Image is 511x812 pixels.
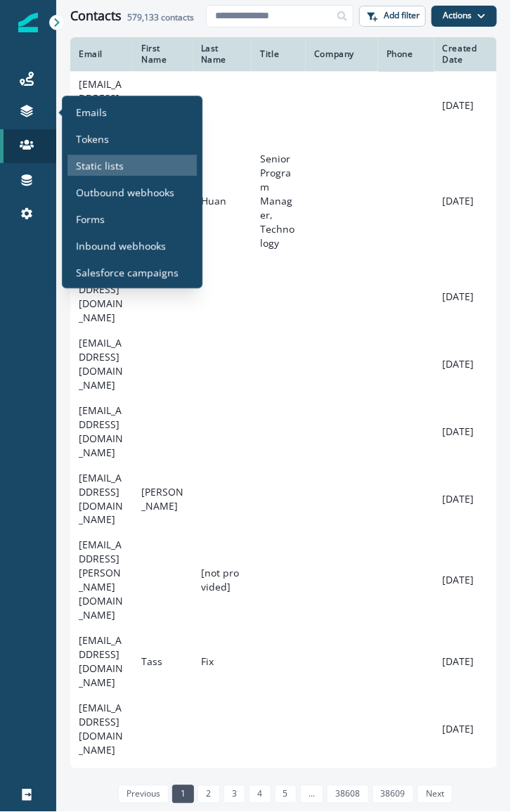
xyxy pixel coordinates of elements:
a: Page 1 is your current page [172,785,194,804]
p: Salesforce campaigns [76,265,179,280]
div: Company [314,49,370,60]
td: [EMAIL_ADDRESS][DOMAIN_NAME] [70,398,133,465]
p: [DATE] [443,723,489,737]
h1: Contacts [70,8,122,25]
a: [EMAIL_ADDRESS][DOMAIN_NAME][DATE] [70,330,497,398]
p: Static lists [76,158,124,173]
td: [EMAIL_ADDRESS][DOMAIN_NAME] [70,465,133,533]
td: [EMAIL_ADDRESS][DOMAIN_NAME] [70,263,133,330]
a: Page 4 [249,785,271,804]
a: Page 5 [275,785,297,804]
p: [DATE] [443,655,489,669]
td: [not provided] [193,533,252,629]
p: [DATE] [443,357,489,371]
a: [EMAIL_ADDRESS][DOMAIN_NAME]TassFix[DATE] [70,629,497,696]
p: Tokens [76,131,109,146]
td: Fix [193,629,252,696]
p: [DATE] [443,574,489,588]
a: Page 38609 [373,785,414,804]
a: [EMAIL_ADDRESS][DOMAIN_NAME][PERSON_NAME][DATE] [70,465,497,533]
p: Senior Program Manager, Technology [260,152,297,250]
p: [DATE] [443,194,489,208]
a: Page 3 [224,785,245,804]
a: [EMAIL_ADDRESS][DOMAIN_NAME][DATE] [70,398,497,465]
span: 579,133 [127,11,159,23]
div: Email [79,49,124,60]
a: Jump forward [300,785,323,804]
td: [PERSON_NAME] [133,465,193,533]
p: [DATE] [443,290,489,304]
a: Page 38608 [327,785,368,804]
div: Created Date [443,43,489,65]
a: [EMAIL_ADDRESS][PERSON_NAME][DOMAIN_NAME][not provided][DATE] [70,533,497,629]
td: [EMAIL_ADDRESS][PERSON_NAME][DOMAIN_NAME] [70,533,133,629]
td: [EMAIL_ADDRESS][DOMAIN_NAME] [70,629,133,696]
a: [EMAIL_ADDRESS][DOMAIN_NAME][DATE] [70,263,497,330]
td: [EMAIL_ADDRESS][DOMAIN_NAME] [70,330,133,398]
a: [EMAIL_ADDRESS][DOMAIN_NAME][DATE] [70,72,497,140]
a: Outbound webhooks [67,181,197,202]
a: Tokens [67,128,197,149]
button: Actions [432,6,497,27]
a: [EMAIL_ADDRESS][DOMAIN_NAME][DATE] [70,696,497,763]
div: Last Name [201,43,244,65]
p: Emails [76,105,107,120]
p: [DATE] [443,425,489,439]
p: Inbound webhooks [76,238,166,253]
p: [DATE] [443,98,489,112]
a: Next page [418,785,453,804]
a: Salesforce campaigns [67,262,197,283]
img: Inflection [18,13,38,32]
p: Outbound webhooks [76,185,174,200]
button: Add filter [359,6,426,27]
a: Forms [67,208,197,229]
td: [EMAIL_ADDRESS][DOMAIN_NAME] [70,72,133,140]
a: Inbound webhooks [67,235,197,256]
p: [DATE] [443,492,489,506]
ul: Pagination [115,785,453,804]
a: [PERSON_NAME][EMAIL_ADDRESS][PERSON_NAME][DOMAIN_NAME][PERSON_NAME]HuanSenior Program Manager, Te... [70,139,497,263]
p: Add filter [384,11,420,20]
td: Tass [133,629,193,696]
td: Huan [193,139,252,263]
p: Forms [76,212,105,226]
td: [EMAIL_ADDRESS][DOMAIN_NAME] [70,696,133,763]
a: Emails [67,101,197,122]
a: Page 2 [198,785,219,804]
div: First Name [141,43,184,65]
a: Static lists [67,155,197,176]
h2: contacts [127,12,194,23]
div: Title [260,49,297,60]
div: Phone [387,49,426,60]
